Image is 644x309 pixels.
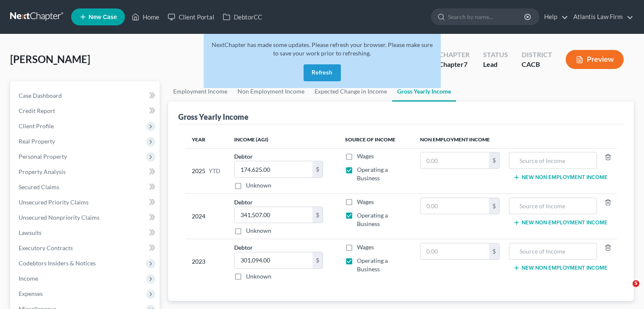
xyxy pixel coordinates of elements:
span: Wages [357,198,374,205]
span: Client Profile [19,122,54,130]
input: Source of Income [514,198,592,214]
th: Source of Income [338,131,413,148]
span: Case Dashboard [19,92,62,99]
span: Executory Contracts [19,244,73,251]
label: Debtor [234,243,253,252]
div: CACB [522,60,552,69]
span: 7 [464,60,467,68]
span: Operating a Business [357,166,388,182]
div: $ [312,252,323,268]
span: Codebtors Insiders & Notices [19,259,96,267]
a: Lawsuits [12,225,160,240]
span: NextChapter has made some updates. Please refresh your browser. Please make sure to save your wor... [212,41,433,57]
div: District [522,50,552,60]
span: Income [19,275,38,282]
input: 0.00 [420,243,489,259]
a: Unsecured Priority Claims [12,195,160,210]
label: Unknown [246,226,271,235]
a: Unsecured Nonpriority Claims [12,210,160,225]
input: 0.00 [420,152,489,168]
th: Non Employment Income [413,131,617,148]
span: 5 [633,280,639,287]
label: Unknown [246,272,271,281]
a: Atlantis Law Firm [569,9,633,25]
input: 0.00 [235,207,312,223]
span: Wages [357,243,374,251]
span: Real Property [19,138,55,145]
a: Help [540,9,568,25]
span: New Case [88,14,117,20]
input: Search by name... [448,9,525,25]
div: 2025 [192,152,221,190]
span: Expenses [19,290,43,297]
label: Unknown [246,181,271,190]
div: 2024 [192,198,221,235]
span: Wages [357,152,374,160]
th: Income (AGI) [227,131,338,148]
div: $ [489,243,499,259]
span: Personal Property [19,153,67,160]
div: Gross Yearly Income [178,112,249,122]
a: Secured Claims [12,179,160,195]
button: New Non Employment Income [513,265,608,271]
a: Client Portal [163,9,218,25]
div: Status [483,50,508,60]
span: Unsecured Nonpriority Claims [19,214,100,221]
div: Chapter [439,60,470,69]
span: Unsecured Priority Claims [19,199,88,206]
div: $ [312,161,323,177]
a: Home [127,9,163,25]
span: Property Analysis [19,168,66,175]
input: Source of Income [514,243,592,259]
span: YTD [209,167,221,175]
a: Employment Income [168,81,232,102]
div: $ [489,152,499,168]
div: 2023 [192,243,221,281]
input: Source of Income [514,152,592,168]
iframe: Intercom live chat [615,280,636,301]
span: Secured Claims [19,183,59,190]
a: Property Analysis [12,164,160,179]
input: 0.00 [235,252,312,268]
div: $ [489,198,499,214]
input: 0.00 [420,198,489,214]
span: Operating a Business [357,212,388,227]
button: Preview [566,50,624,69]
div: Lead [483,60,508,69]
div: Chapter [439,50,470,60]
span: Lawsuits [19,229,41,236]
button: New Non Employment Income [513,219,608,226]
div: $ [312,207,323,223]
a: Case Dashboard [12,88,160,103]
button: Refresh [304,64,341,81]
a: Executory Contracts [12,240,160,256]
a: DebtorCC [218,9,266,25]
label: Debtor [234,152,253,161]
label: Debtor [234,198,253,207]
span: Operating a Business [357,257,388,273]
a: Credit Report [12,103,160,119]
span: Credit Report [19,107,55,114]
input: 0.00 [235,161,312,177]
span: [PERSON_NAME] [10,53,90,65]
th: Year [185,131,227,148]
button: New Non Employment Income [513,174,608,181]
